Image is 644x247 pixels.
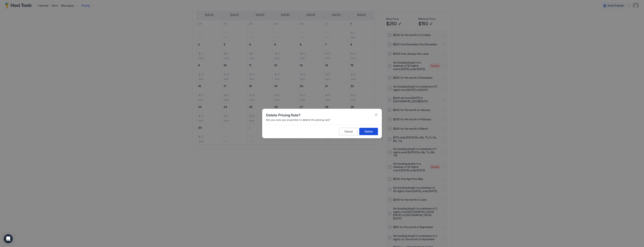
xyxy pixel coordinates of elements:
[339,128,358,135] button: Cancel
[365,129,373,133] div: Delete
[4,234,13,243] div: Open Intercom Messenger
[266,112,300,118] span: Delete Pricing Rule?
[266,118,378,122] span: Are you sure you would like to delete this pricing rule?
[344,129,353,133] div: Cancel
[359,128,378,135] button: Delete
